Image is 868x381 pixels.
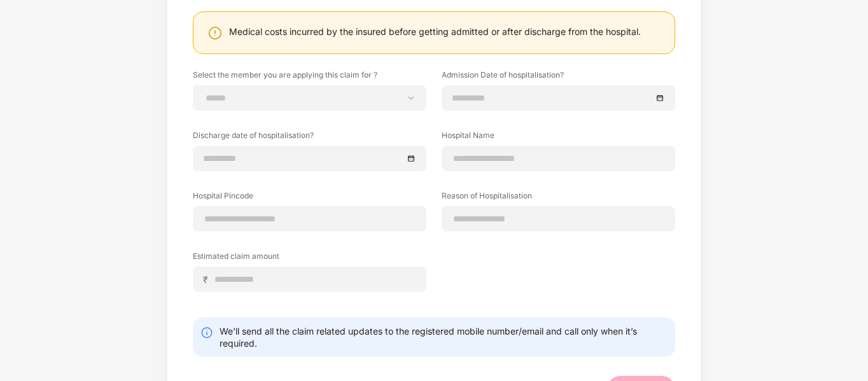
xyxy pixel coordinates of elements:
[220,325,668,349] div: We’ll send all the claim related updates to the registered mobile number/email and call only when...
[200,326,213,339] img: svg+xml;base64,PHN2ZyBpZD0iSW5mby0yMHgyMCIgeG1sbnM9Imh0dHA6Ly93d3cudzMub3JnLzIwMDAvc3ZnIiB3aWR0aD...
[442,130,675,146] label: Hospital Name
[193,130,426,146] label: Discharge date of hospitalisation?
[203,274,213,286] span: ₹
[193,190,426,206] label: Hospital Pincode
[442,69,675,85] label: Admission Date of hospitalisation?
[207,25,223,41] img: svg+xml;base64,PHN2ZyBpZD0iV2FybmluZ18tXzI0eDI0IiBkYXRhLW5hbWU9Ildhcm5pbmcgLSAyNHgyNCIgeG1sbnM9Im...
[229,25,641,38] div: Medical costs incurred by the insured before getting admitted or after discharge from the hospital.
[193,251,426,267] label: Estimated claim amount
[442,190,675,206] label: Reason of Hospitalisation
[193,69,426,85] label: Select the member you are applying this claim for ?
